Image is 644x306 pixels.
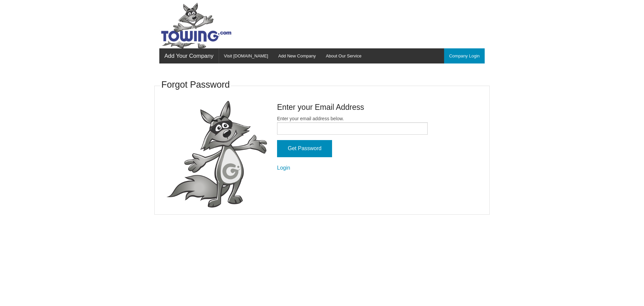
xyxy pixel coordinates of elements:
label: Enter your email address below. [277,115,428,135]
a: Company Login [444,48,485,63]
img: fox-Presenting.png [166,101,267,208]
input: Get Password [277,140,332,157]
a: About Our Service [321,48,366,63]
input: Enter your email address below. [277,122,428,135]
a: Visit [DOMAIN_NAME] [219,48,273,63]
h3: Forgot Password [161,79,230,91]
img: Towing.com Logo [159,3,233,48]
a: Login [277,165,290,171]
h4: Enter your Email Address [277,102,428,113]
a: Add Your Company [159,48,219,63]
a: Add New Company [273,48,321,63]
